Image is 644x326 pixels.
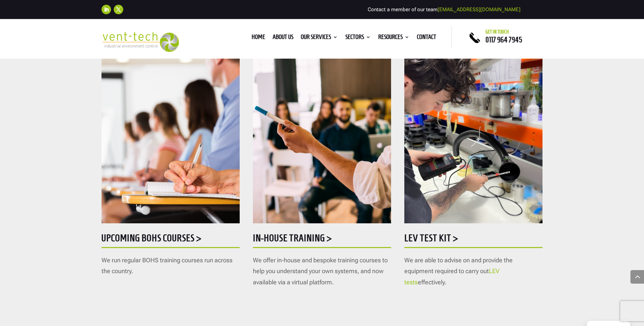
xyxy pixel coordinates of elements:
a: Sectors [345,35,371,42]
a: Our Services [301,35,338,42]
a: [EMAIL_ADDRESS][DOMAIN_NAME] [438,6,520,13]
a: Contact [417,35,436,42]
a: 0117 964 7945 [485,36,522,44]
a: LEV tests [404,267,499,285]
span: Get in touch [485,29,509,35]
a: About us [273,35,293,42]
h5: In-house training > [253,233,391,246]
h5: Upcoming BOHS courses > [102,233,240,246]
img: 2023-09-27T08_35_16.549ZVENT-TECH---Clear-background [102,32,179,52]
img: AdobeStock_295110466 [102,45,240,223]
img: AdobeStock_142781697 [253,45,391,223]
a: Follow on LinkedIn [102,5,111,14]
span: Contact a member of our team [368,6,520,13]
p: We run regular BOHS training courses run across the country. [102,255,240,277]
h5: LEV Test Kit > [404,233,542,246]
span: We are able to advise on and provide the equipment required to carry out effectively. [404,257,513,286]
a: Follow on X [114,5,123,14]
a: Resources [378,35,409,42]
img: Testing - 1 [404,45,542,223]
span: We offer in-house and bespoke training courses to help you understand your own systems, and now a... [253,257,388,286]
a: Home [252,35,265,42]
